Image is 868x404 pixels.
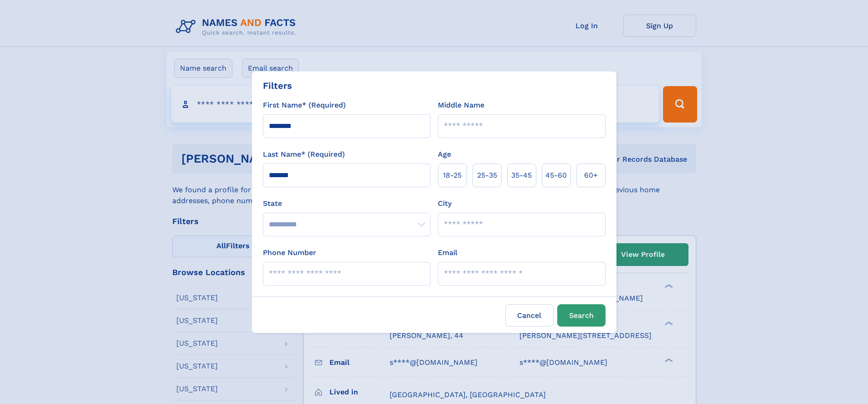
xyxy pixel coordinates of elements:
[263,100,346,111] label: First Name* (Required)
[584,170,598,181] span: 60+
[505,304,554,327] label: Cancel
[263,149,345,160] label: Last Name* (Required)
[557,304,606,327] button: Search
[438,247,457,258] label: Email
[443,170,462,181] span: 18‑25
[545,170,567,181] span: 45‑60
[263,198,431,209] label: State
[438,100,484,111] label: Middle Name
[477,170,497,181] span: 25‑35
[263,247,316,258] label: Phone Number
[511,170,532,181] span: 35‑45
[438,198,452,209] label: City
[438,149,451,160] label: Age
[263,79,292,92] div: Filters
